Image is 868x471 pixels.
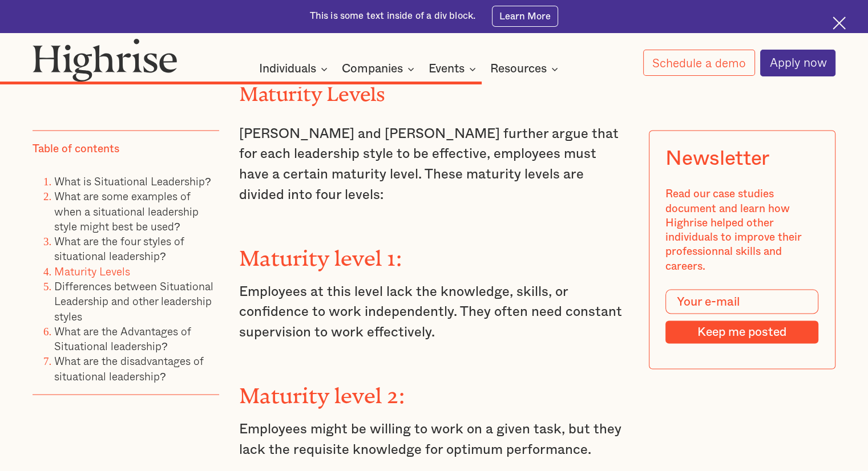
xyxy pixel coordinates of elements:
div: Read our case studies document and learn how Highrise helped other individuals to improve their p... [666,187,819,274]
strong: Maturity level 1: [239,245,402,259]
div: Companies [342,62,418,76]
input: Keep me posted [666,320,819,343]
div: Resources [490,62,562,76]
a: What are the four styles of situational leadership? [54,232,184,263]
a: Learn More [492,6,559,26]
h2: Maturity Levels [239,78,629,100]
a: Maturity Levels [54,262,130,279]
img: Highrise logo [33,38,177,82]
div: Events [429,62,479,76]
strong: Maturity level 2: [239,383,405,396]
div: Resources [490,62,547,76]
p: [PERSON_NAME] and [PERSON_NAME] further argue that for each leadership style to be effective, emp... [239,124,629,205]
a: Differences between Situational Leadership and other leadership styles [54,277,213,324]
div: Individuals [259,62,316,76]
a: Schedule a demo [643,50,755,76]
div: This is some text inside of a div block. [310,10,476,23]
div: Events [429,62,465,76]
a: What are the disadvantages of situational leadership? [54,352,204,384]
div: Companies [342,62,403,76]
div: Newsletter [666,147,769,170]
a: What is Situational Leadership? [54,172,211,189]
p: Employees might be willing to work on a given task, but they lack the requisite knowledge for opt... [239,419,629,460]
div: Table of contents [33,141,119,156]
input: Your e-mail [666,290,819,314]
img: Cross icon [833,17,846,30]
p: Employees at this level lack the knowledge, skills, or confidence to work independently. They oft... [239,282,629,343]
form: Modal Form [666,290,819,344]
a: What are the Advantages of Situational leadership? [54,322,191,354]
a: What are some examples of when a situational leadership style might best be used? [54,188,199,234]
div: Individuals [259,62,331,76]
a: Apply now [760,50,835,76]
